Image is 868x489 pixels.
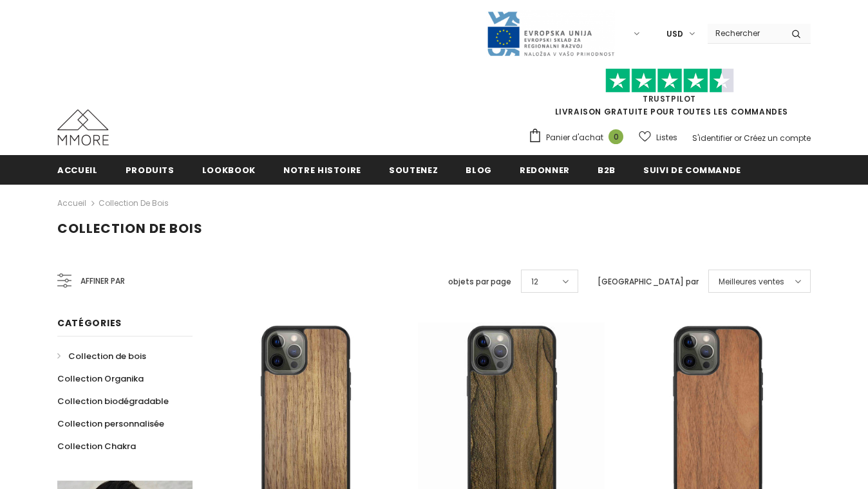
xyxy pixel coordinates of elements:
[126,155,175,184] a: Produits
[68,350,146,362] span: Collection de bois
[57,345,146,367] a: Collection de bois
[486,28,615,39] a: Javni Razpis
[598,275,699,288] label: [GEOGRAPHIC_DATA] par
[639,126,677,149] a: Listes
[57,317,122,329] span: Catégories
[643,93,696,104] a: TrustPilot
[531,275,538,288] span: 12
[283,164,361,176] span: Notre histoire
[719,275,784,288] span: Meilleures ventes
[466,164,492,176] span: Blog
[57,155,98,184] a: Accueil
[202,164,256,176] span: Lookbook
[57,440,136,452] span: Collection Chakra
[466,155,492,184] a: Blog
[57,367,144,390] a: Collection Organika
[57,109,109,145] img: Cas MMORE
[656,131,677,144] span: Listes
[598,164,616,176] span: B2B
[57,418,164,430] span: Collection personnalisée
[643,164,741,176] span: Suivi de commande
[57,196,86,211] a: Accueil
[126,164,175,176] span: Produits
[57,219,203,237] span: Collection de bois
[389,155,438,184] a: soutenez
[80,274,125,288] span: Affiner par
[57,373,144,385] span: Collection Organika
[448,275,511,288] label: objets par page
[734,133,742,143] span: or
[528,128,630,147] a: Panier d'achat 0
[57,390,169,412] a: Collection biodégradable
[486,10,615,57] img: Javni Razpis
[57,395,169,407] span: Collection biodégradable
[744,133,811,143] a: Créez un compte
[99,198,169,208] a: Collection de bois
[283,155,361,184] a: Notre histoire
[609,129,623,144] span: 0
[598,155,616,184] a: B2B
[520,155,570,184] a: Redonner
[708,24,782,42] input: Search Site
[57,164,98,176] span: Accueil
[202,155,256,184] a: Lookbook
[605,68,734,93] img: Faites confiance aux étoiles pilotes
[528,74,811,117] span: LIVRAISON GRATUITE POUR TOUTES LES COMMANDES
[520,164,570,176] span: Redonner
[389,164,438,176] span: soutenez
[57,412,164,435] a: Collection personnalisée
[643,155,741,184] a: Suivi de commande
[692,133,732,143] a: S'identifier
[546,131,603,144] span: Panier d'achat
[666,28,683,41] span: USD
[57,435,136,457] a: Collection Chakra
